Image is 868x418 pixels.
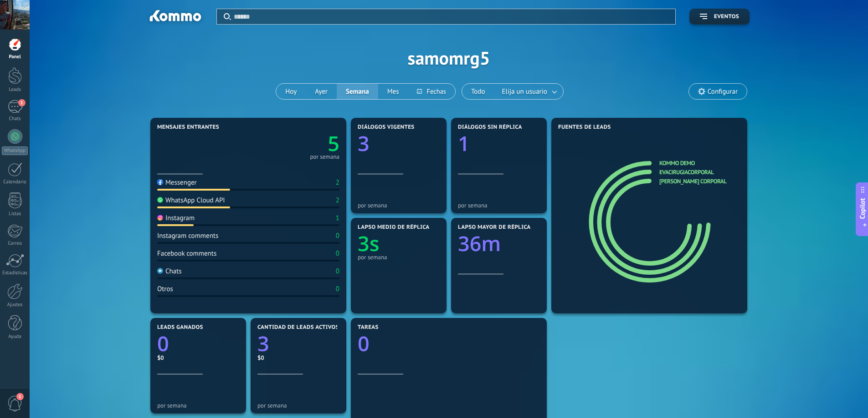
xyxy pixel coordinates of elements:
text: 3 [358,130,370,157]
text: 3 [257,330,269,358]
a: 0 [358,330,540,358]
text: 0 [157,330,169,358]
span: Fuentes de leads [558,124,611,131]
button: Mes [378,84,408,99]
span: Lapso mayor de réplica [458,224,530,231]
a: 0 [157,330,239,358]
div: 2 [336,196,339,205]
span: 1 [16,393,24,400]
span: Eventos [714,14,739,20]
button: Todo [462,84,494,99]
div: por semana [358,254,440,261]
a: 3 [257,330,339,358]
div: Ajustes [2,302,28,308]
img: Messenger [157,179,163,185]
div: por semana [458,202,540,209]
div: 0 [336,232,339,240]
span: Diálogos sin réplica [458,124,522,131]
span: Elija un usuario [500,86,549,98]
div: Calendario [2,179,28,185]
div: 1 [336,214,339,222]
div: 2 [336,178,339,187]
div: Otros [157,285,173,293]
div: 0 [336,285,339,293]
div: Correo [2,241,28,247]
a: 36m [458,230,540,257]
img: Chats [157,268,163,274]
div: Ayuda [2,334,28,340]
a: evacirugiacorporal [659,168,714,176]
div: Messenger [157,178,197,187]
div: por semana [358,202,440,209]
a: [PERSON_NAME] corporal [659,177,726,185]
span: Configurar [708,88,738,96]
span: Lapso medio de réplica [358,224,430,231]
div: Chats [157,267,182,276]
div: WhatsApp Cloud API [157,196,225,205]
div: 0 [336,267,339,276]
span: 1 [18,99,26,106]
button: Elija un usuario [494,84,563,99]
div: Facebook comments [157,249,216,258]
span: Cantidad de leads activos [257,324,339,331]
text: 36m [458,230,501,257]
div: WhatsApp [2,146,28,155]
div: 0 [336,249,339,258]
div: Chats [2,116,28,122]
div: $0 [157,354,239,362]
div: Estadísticas [2,270,28,276]
a: 5 [248,130,339,157]
button: Hoy [276,84,306,99]
text: 3s [358,230,380,257]
img: WhatsApp Cloud API [157,197,163,203]
div: Leads [2,87,28,93]
div: Listas [2,211,28,217]
div: Panel [2,54,28,60]
span: Diálogos vigentes [358,124,415,131]
button: Eventos [689,9,750,25]
div: por semana [310,155,339,159]
span: Tareas [358,324,379,331]
button: Semana [337,84,378,99]
img: Instagram [157,215,163,221]
text: 1 [458,130,470,157]
div: Instagram comments [157,232,218,240]
span: Mensajes entrantes [157,124,219,131]
text: 5 [328,130,339,157]
button: Fechas [408,84,455,99]
span: Copilot [858,198,867,219]
div: $0 [257,354,339,362]
text: 0 [358,330,370,358]
a: Kommo Demo [659,159,695,167]
div: por semana [257,402,339,409]
div: Instagram [157,214,195,222]
div: por semana [157,402,239,409]
span: Leads ganados [157,324,203,331]
button: Ayer [306,84,337,99]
